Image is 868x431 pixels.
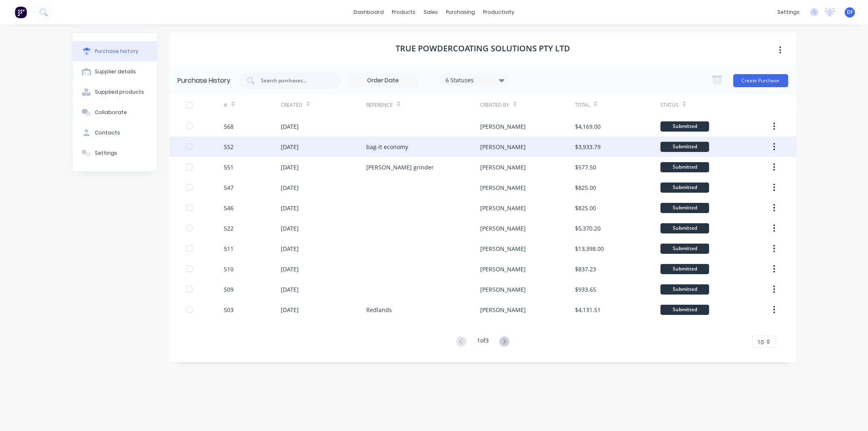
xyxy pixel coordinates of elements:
div: purchasing [442,6,479,18]
div: [PERSON_NAME] [480,143,526,151]
button: Collaborate [72,102,157,123]
div: Settings [95,150,117,157]
div: Submitted [660,162,709,172]
div: [DATE] [281,122,299,131]
div: [DATE] [281,306,299,314]
div: 1 of 3 [477,336,489,348]
div: 503 [224,306,234,314]
div: Created [281,101,302,109]
div: Submitted [660,121,709,132]
div: 551 [224,163,234,172]
div: Collaborate [95,109,127,116]
div: 552 [224,143,234,151]
div: Supplier details [95,68,136,75]
div: [PERSON_NAME] [480,285,526,294]
div: [DATE] [281,143,299,151]
div: [DATE] [281,163,299,172]
div: [DATE] [281,183,299,192]
div: [PERSON_NAME] [480,265,526,273]
div: $577.50 [575,163,596,172]
div: [PERSON_NAME] [480,224,526,233]
div: [PERSON_NAME] [480,244,526,253]
div: Created By [480,101,509,109]
div: $4,169.00 [575,122,601,131]
div: [DATE] [281,265,299,273]
input: Order Date [349,75,418,87]
h1: True Powdercoating Solutions Pty Ltd [396,44,570,53]
div: 6 Statuses [446,76,504,84]
a: dashboard [350,6,388,18]
div: Supplied products [95,88,144,96]
div: $837.23 [575,265,596,273]
div: Submitted [660,264,709,274]
div: [DATE] [281,204,299,212]
div: # [224,101,227,109]
img: Factory [15,6,27,18]
div: productivity [479,6,518,18]
div: [DATE] [281,285,299,294]
span: 10 [758,338,764,346]
input: Search purchases... [260,77,328,85]
div: Submitted [660,142,709,152]
div: Total [575,101,590,109]
button: Contacts [72,123,157,143]
div: [PERSON_NAME] grinder [366,163,434,172]
div: bag-it economy [366,143,408,151]
div: $13,398.00 [575,244,604,253]
div: 511 [224,244,234,253]
div: 568 [224,122,234,131]
div: $5,370.20 [575,224,601,233]
div: Submitted [660,284,709,295]
div: Contacts [95,129,120,136]
div: 522 [224,224,234,233]
button: Supplied products [72,82,157,102]
div: Purchase history [95,48,138,55]
button: Settings [72,143,157,163]
div: Purchase History [178,76,231,86]
span: DF [847,9,853,16]
div: products [388,6,420,18]
div: $933.65 [575,285,596,294]
div: Submitted [660,305,709,315]
div: [PERSON_NAME] [480,204,526,212]
div: $825.00 [575,183,596,192]
div: Submitted [660,203,709,213]
button: Purchase history [72,41,157,62]
div: 510 [224,265,234,273]
div: 546 [224,204,234,212]
div: sales [420,6,442,18]
div: $825.00 [575,204,596,212]
div: $3,933.79 [575,143,601,151]
div: Status [660,101,678,109]
button: Supplier details [72,62,157,82]
button: Create Purchase [733,74,788,87]
div: [PERSON_NAME] [480,163,526,172]
div: Submitted [660,223,709,233]
div: Submitted [660,244,709,254]
div: [DATE] [281,244,299,253]
div: 509 [224,285,234,294]
div: settings [773,6,804,18]
div: $4,131.51 [575,306,601,314]
div: Submitted [660,183,709,193]
div: Reference [366,101,393,109]
div: [PERSON_NAME] [480,122,526,131]
div: [PERSON_NAME] [480,183,526,192]
div: [PERSON_NAME] [480,306,526,314]
div: 547 [224,183,234,192]
div: Redlands [366,306,392,314]
div: [DATE] [281,224,299,233]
